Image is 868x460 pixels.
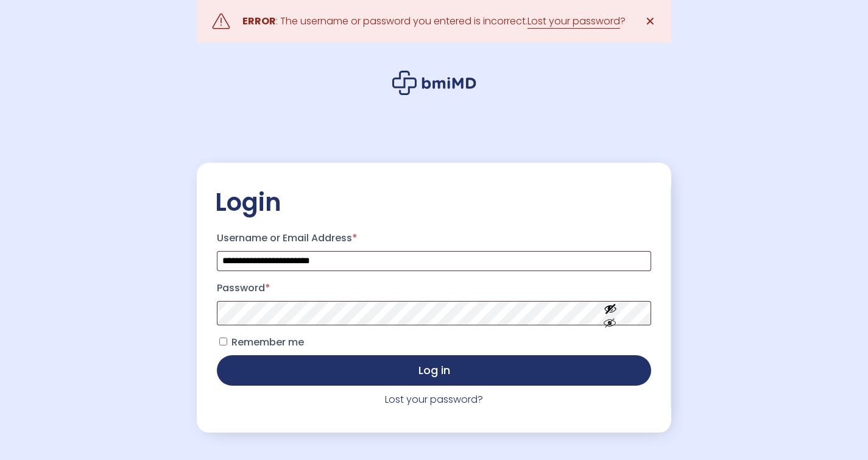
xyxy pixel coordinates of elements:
span: ✕ [645,13,655,30]
a: ✕ [638,9,662,34]
label: Password [217,278,651,298]
label: Username or Email Address [217,228,651,248]
button: Log in [217,355,651,386]
input: Remember me [219,338,227,345]
h2: Login [215,187,653,218]
span: Remember me [231,335,304,349]
a: Lost your password [528,14,620,29]
button: Show password [576,292,644,334]
strong: ERROR [242,14,276,28]
div: : The username or password you entered is incorrect. ? [242,13,626,30]
a: Lost your password? [385,392,483,406]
